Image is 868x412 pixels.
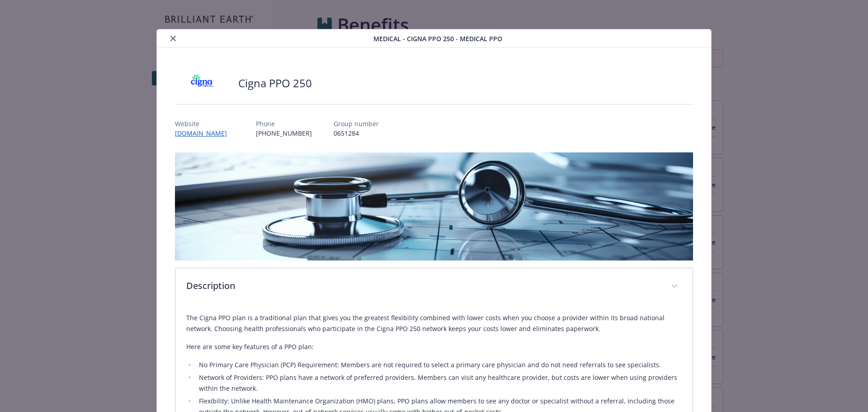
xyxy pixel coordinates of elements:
a: [DOMAIN_NAME] [175,129,234,137]
p: 0651284 [334,128,379,138]
h2: Cigna PPO 250 [238,76,312,91]
p: The Cigna PPO plan is a traditional plan that gives you the greatest flexibility combined with lo... [186,313,682,334]
img: CIGNA [175,70,229,97]
p: Here are some key features of a PPO plan: [186,341,682,352]
p: Website [175,119,234,128]
p: Description [186,279,660,293]
span: Medical - Cigna PPO 250 - Medical PPO [373,34,502,43]
p: [PHONE_NUMBER] [256,128,312,138]
p: Phone [256,119,312,128]
p: Group number [334,119,379,128]
div: Description [175,268,693,305]
button: close [168,33,179,44]
li: No Primary Care Physician (PCP) Requirement: Members are not required to select a primary care ph... [196,360,682,370]
img: banner [175,152,693,260]
li: Network of Providers: PPO plans have a network of preferred providers. Members can visit any heal... [196,372,682,394]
